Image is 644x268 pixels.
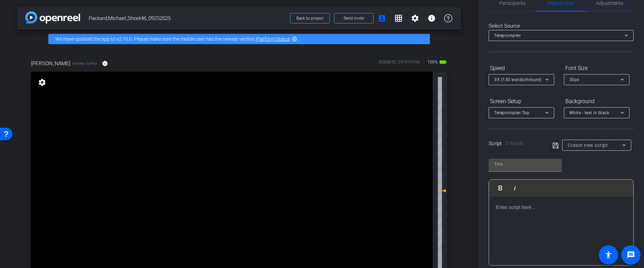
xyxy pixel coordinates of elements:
div: Screen Setup [489,96,554,107]
div: Select Source [489,22,634,30]
span: 0 Words [505,140,524,147]
div: Speed [489,62,554,74]
span: Participants [499,1,526,6]
span: Teleprompter [547,1,575,6]
span: [PERSON_NAME] [31,60,70,67]
span: iPhone 16 Pro [72,61,97,66]
button: Back to project [290,13,330,23]
span: Teleprompter [494,33,521,38]
input: Title [494,160,556,168]
mat-icon: battery_std [439,58,447,66]
span: 30px [569,77,579,82]
span: Packard,Michael_Shoot46_09252025 [89,11,286,25]
div: Script [489,140,543,148]
div: Background [564,96,629,107]
div: Font Size [564,62,629,74]
span: Back to project [296,16,324,21]
span: 100% [426,57,439,68]
img: app-logo [25,11,80,23]
span: White - text in black [569,110,609,115]
span: 3X (130 words/minute) [494,77,541,82]
a: Platform Status [256,36,290,42]
button: Bold (⌘B) [494,181,507,195]
mat-icon: grid_on [394,14,403,22]
div: We have updated the app to v2.15.0. Please make sure the mobile user has the newest version. [48,34,430,44]
button: Italic (⌘I) [508,181,521,195]
mat-icon: highlight_off [292,36,297,42]
mat-icon: accessibility [604,251,613,259]
span: Send invite [344,16,364,21]
mat-icon: 0 dB [438,187,446,195]
span: Adjustments [596,1,623,6]
mat-icon: info [102,60,108,67]
span: Create new script [568,142,608,148]
mat-icon: message [627,251,635,259]
mat-icon: account_box [378,14,386,22]
button: Send invite [334,13,374,23]
mat-icon: info [427,14,436,22]
div: ROOM ID: 291919198 [379,59,420,69]
mat-icon: settings [37,78,47,87]
mat-icon: settings [411,14,419,22]
span: Teleprompter Top [494,110,529,115]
